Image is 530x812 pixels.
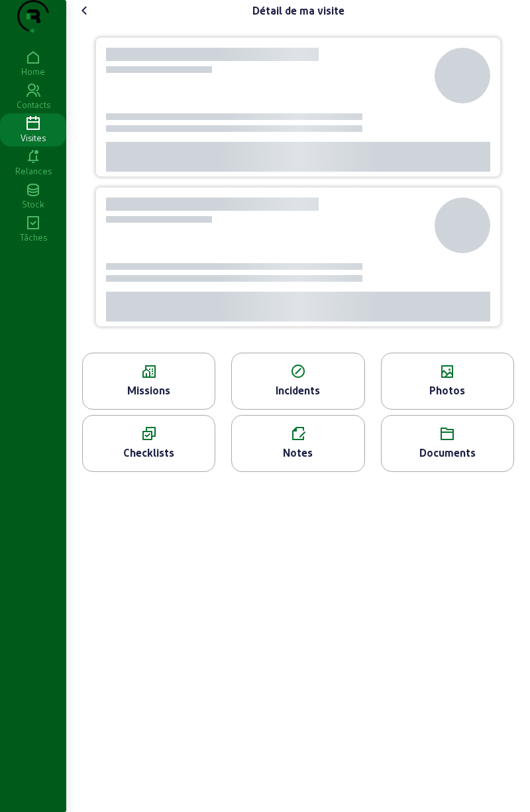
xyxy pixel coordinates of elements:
div: Incidents [232,382,364,398]
div: Photos [382,382,513,398]
div: Missions [83,382,215,398]
div: Documents [382,445,513,461]
div: Notes [232,445,364,461]
div: Checklists [83,445,215,461]
div: Détail de ma visite [252,3,344,19]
